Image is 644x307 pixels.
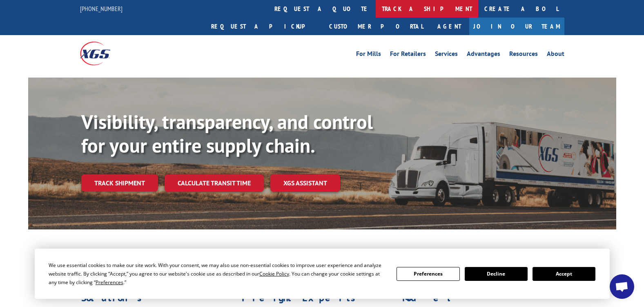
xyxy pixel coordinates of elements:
a: For Mills [356,51,381,60]
a: Customer Portal [323,18,429,35]
a: For Retailers [390,51,426,60]
a: Join Our Team [469,18,564,35]
div: Open chat [610,274,634,299]
a: Agent [429,18,469,35]
button: Decline [465,267,528,281]
button: Preferences [397,267,459,281]
a: Request a pickup [205,18,323,35]
a: Calculate transit time [165,174,264,192]
a: Services [435,51,458,60]
a: [PHONE_NUMBER] [80,4,123,13]
a: About [547,51,564,60]
span: Preferences [96,279,123,286]
div: We use essential cookies to make our site work. With your consent, we may also use non-essential ... [49,261,387,287]
a: XGS ASSISTANT [270,174,340,192]
button: Accept [533,267,595,281]
span: Cookie Policy [259,270,289,277]
a: Advantages [467,51,500,60]
b: Visibility, transparency, and control for your entire supply chain. [81,109,373,158]
div: Cookie Consent Prompt [35,249,610,299]
a: Resources [509,51,538,60]
a: Track shipment [81,174,158,191]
